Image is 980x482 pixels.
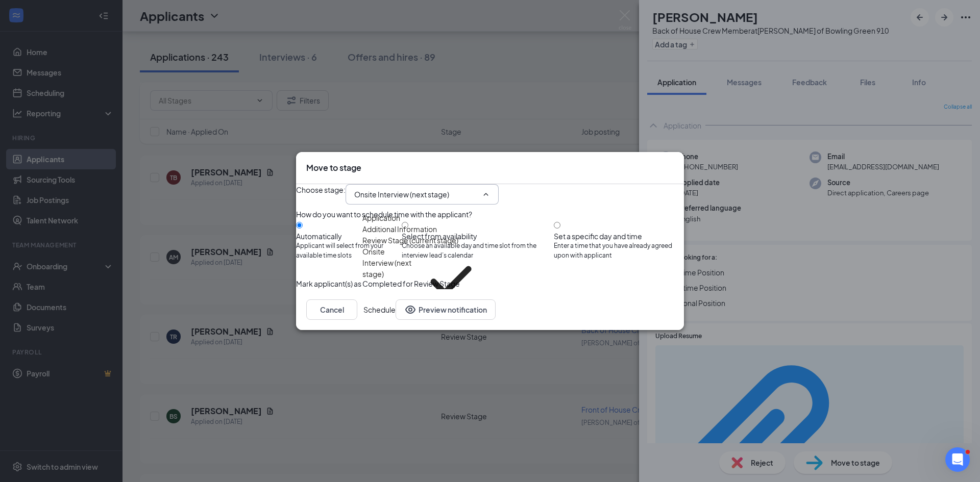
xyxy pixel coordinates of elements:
[416,246,486,316] svg: Checkmark
[362,223,437,235] div: Additional Information
[404,303,416,316] svg: Eye
[482,190,490,198] svg: ChevronUp
[306,162,361,173] h3: Move to stage
[362,235,458,246] div: Review Stage (current stage)
[296,184,346,205] span: Choose stage :
[296,231,402,241] div: Automatically
[296,241,402,261] span: Applicant will select from your available time slots
[554,241,684,261] span: Enter a time that you have already agreed upon with applicant
[296,209,684,220] div: How do you want to schedule time with the applicant?
[554,231,684,241] div: Set a specific day and time
[363,299,396,320] button: Schedule
[296,278,460,289] span: Mark applicant(s) as Completed for Review Stage
[362,246,416,316] div: Onsite Interview (next stage)
[362,212,400,223] div: Application
[306,299,357,320] button: Cancel
[945,447,970,472] iframe: Intercom live chat
[396,299,496,320] button: Preview notificationEye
